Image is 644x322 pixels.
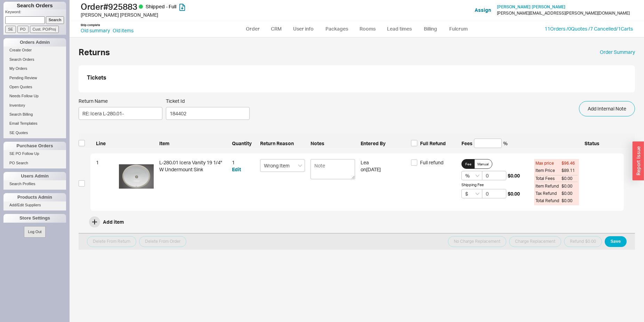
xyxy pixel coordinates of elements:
[3,120,66,127] a: Email Templates
[9,94,39,98] span: Needs Follow Up
[46,16,64,24] input: Search
[5,9,66,16] p: Keyword:
[3,83,66,91] a: Open Quotes
[145,237,180,246] span: Delete From Order
[418,23,443,35] a: Billing
[87,74,627,81] div: Tickets
[465,161,472,167] span: Fee
[3,172,66,180] div: Users Admin
[3,111,66,118] a: Search Billing
[96,140,113,147] span: Line
[536,175,562,182] span: Total Fees
[461,182,529,188] div: Shipping Fee
[536,191,562,197] span: Tax Refund
[298,164,302,167] svg: open menu
[79,48,110,56] h1: Returns
[3,74,66,82] a: Pending Review
[3,102,66,109] a: Inventory
[24,226,45,238] button: Log Out
[448,236,506,247] button: No Charge Replacement
[3,92,66,100] a: Needs Follow Up
[616,26,633,32] a: /1Carts
[585,140,618,147] span: Status
[3,180,66,188] a: Search Profiles
[509,236,561,247] button: Charge Replacement
[579,101,635,116] button: Add Internal Note
[411,140,417,146] input: Full Refund
[420,140,446,147] span: Full Refund
[260,159,305,172] input: Select Return Reason
[564,236,602,247] button: Refund $0.00
[3,56,66,63] a: Search Orders
[81,11,324,18] div: [PERSON_NAME] [PERSON_NAME]
[93,237,130,246] span: Delete From Return
[3,142,66,150] div: Purchase Orders
[545,26,616,32] a: 11Orders /0Quotes /7 Cancelled
[420,159,443,166] span: Full refund
[588,105,626,113] span: Add Internal Note
[562,168,578,174] span: $89.11
[3,201,66,209] a: Add/Edit Suppliers
[159,140,226,147] span: Item
[3,150,66,157] a: SE PO Follow Up
[562,191,578,197] span: $0.00
[3,159,66,167] a: PO Search
[81,27,110,34] a: Old summary
[361,140,405,147] span: Entered By
[461,140,473,147] span: Fees
[79,98,162,104] span: Return Name
[89,216,124,228] button: Add item
[562,160,578,166] span: $96.46
[570,237,596,246] span: Refund
[3,65,66,72] a: My Orders
[159,159,226,205] div: L-280.01 Icera Vanity 19 1/4" W Undermount Sink
[497,4,565,9] span: [PERSON_NAME] [PERSON_NAME]
[288,23,319,35] a: User info
[536,183,562,189] span: Item Refund
[536,168,562,174] span: Item Price
[260,140,305,147] span: Return Reason
[497,11,630,16] div: [PERSON_NAME][EMAIL_ADDRESS][PERSON_NAME][DOMAIN_NAME]
[461,189,482,198] input: Select...
[562,175,578,182] span: $0.00
[139,236,186,247] button: Delete From Order
[475,174,480,177] svg: open menu
[5,26,16,33] input: SE
[3,129,66,137] a: SE Quotes
[536,198,562,204] span: Total Refund
[461,171,482,180] input: Select...
[3,47,66,54] a: Create Order
[87,236,136,247] button: Delete From Return
[3,193,66,201] div: Products Admin
[81,2,324,11] h1: Order # 925883
[3,214,66,222] div: Store Settings
[605,236,627,247] button: Save
[382,23,417,35] a: Lead times
[146,3,176,9] span: Shipped - Full
[536,160,562,166] span: Max price
[361,166,405,173] div: on [DATE]
[585,237,596,246] span: $0.00
[508,190,520,197] span: $0.00
[508,172,520,179] span: $0.00
[600,49,635,56] a: Order Summary
[562,183,578,189] span: $0.00
[81,23,100,27] div: Ship complete
[96,159,113,205] div: 1
[475,7,491,14] button: Assign
[320,23,353,35] a: Packages
[354,23,380,35] a: Rooms
[113,27,134,34] a: Old items
[119,159,154,194] img: 168683
[411,159,417,166] input: Full refund
[361,159,405,205] div: Lea
[232,166,241,173] button: Edit
[503,140,508,147] span: %
[266,23,287,35] a: CRM
[515,237,555,246] span: Charge Replacement
[562,198,578,204] span: $0.00
[454,237,500,246] span: No Charge Replacement
[232,140,254,147] span: Quantity
[444,23,473,35] a: Fulcrum
[9,76,37,80] span: Pending Review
